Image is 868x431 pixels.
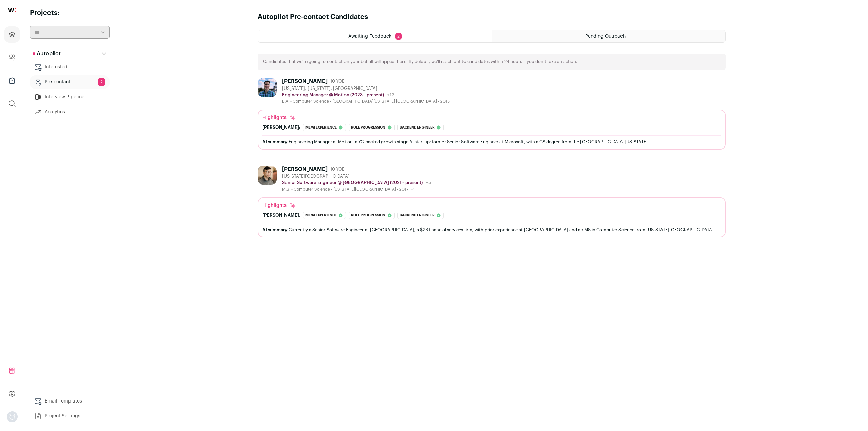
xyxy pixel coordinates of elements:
[282,174,431,179] div: [US_STATE][GEOGRAPHIC_DATA]
[349,124,395,131] div: Role progression
[262,140,289,144] span: AI summary:
[262,125,300,130] div: [PERSON_NAME]:
[30,105,110,119] a: Analytics
[33,50,61,58] p: Autopilot
[397,124,444,131] div: Backend engineer
[7,411,18,422] img: nopic.png
[98,78,105,86] span: 2
[7,411,18,422] button: Open dropdown
[395,33,402,40] span: 2
[30,409,110,423] a: Project Settings
[330,79,344,84] span: 10 YOE
[387,93,395,97] span: +13
[492,30,725,42] a: Pending Outreach
[282,78,328,85] div: [PERSON_NAME]
[30,394,110,408] a: Email Templates
[303,212,346,219] div: Ml/ai experience
[8,8,16,12] img: wellfound-shorthand-0d5821cbd27db2630d0214b213865d53afaa358527fdda9d0ea32b1df1b89c2c.svg
[258,166,726,237] a: [PERSON_NAME] 10 YOE [US_STATE][GEOGRAPHIC_DATA] Senior Software Engineer @ [GEOGRAPHIC_DATA] (20...
[282,92,384,98] p: Engineering Manager @ Motion (2023 - present)
[349,212,395,219] div: Role progression
[330,166,344,172] span: 10 YOE
[262,138,721,145] div: Engineering Manager at Motion, a YC-backed growth stage AI startup; former Senior Software Engine...
[282,180,423,185] p: Senior Software Engineer @ [GEOGRAPHIC_DATA] (2021 - present)
[585,34,626,39] span: Pending Outreach
[30,90,110,104] a: Interview Pipeline
[30,8,110,18] h2: Projects:
[262,213,300,218] div: [PERSON_NAME]:
[282,86,450,91] div: [US_STATE], [US_STATE], [GEOGRAPHIC_DATA]
[282,99,450,104] div: B.A. - Computer Science - [GEOGRAPHIC_DATA][US_STATE] [GEOGRAPHIC_DATA] - 2015
[4,73,20,89] a: Company Lists
[348,34,391,39] span: Awaiting Feedback
[282,166,328,173] div: [PERSON_NAME]
[262,114,296,121] div: Highlights
[262,228,289,232] span: AI summary:
[258,78,726,150] a: [PERSON_NAME] 10 YOE [US_STATE], [US_STATE], [GEOGRAPHIC_DATA] Engineering Manager @ Motion (2023...
[4,50,20,66] a: Company and ATS Settings
[30,47,110,60] button: Autopilot
[258,54,726,70] div: Candidates that we're going to contact on your behalf will appear here. By default, we'll reach o...
[4,26,20,43] a: Projects
[262,226,721,233] div: Currently a Senior Software Engineer at [GEOGRAPHIC_DATA], a $2B financial services firm, with pr...
[258,78,277,97] img: e4c0b45a7aec865e657fa033aec203b9936b2756025fca7b32e0aa06f2343abc.jpg
[282,187,431,192] div: M.S. - Computer Science - [US_STATE][GEOGRAPHIC_DATA] - 2017
[258,166,277,185] img: e8b1c202690389b276105f76dfa974fbabda6a6125709ea5b02155ef36e4dc3b.jpg
[303,124,346,131] div: Ml/ai experience
[30,75,110,89] a: Pre-contact2
[258,12,368,22] h1: Autopilot Pre-contact Candidates
[397,212,444,219] div: Backend engineer
[426,180,431,185] span: +5
[411,187,415,191] span: +1
[262,202,296,209] div: Highlights
[30,60,110,74] a: Interested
